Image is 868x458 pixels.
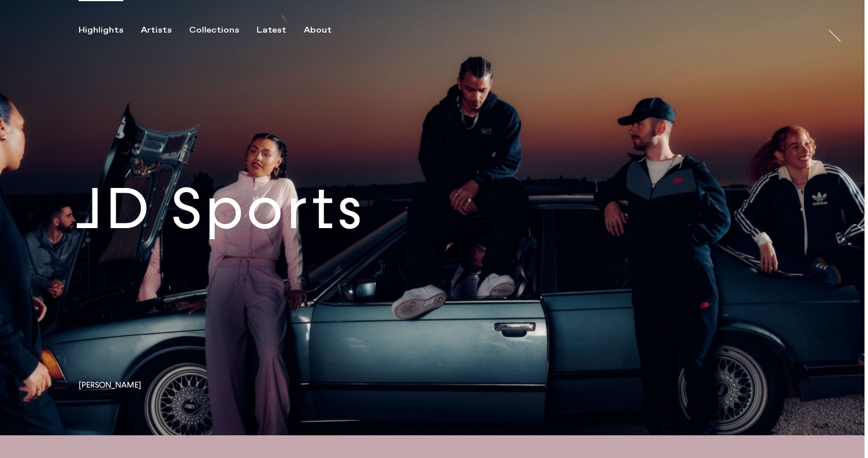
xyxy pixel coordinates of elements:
[141,25,172,35] div: Artists
[189,25,239,35] div: Collections
[257,25,304,35] button: Latest
[257,25,286,35] div: Latest
[189,25,257,35] button: Collections
[79,25,123,35] div: Highlights
[141,25,189,35] button: Artists
[304,25,349,35] button: About
[79,25,141,35] button: Highlights
[304,25,332,35] div: About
